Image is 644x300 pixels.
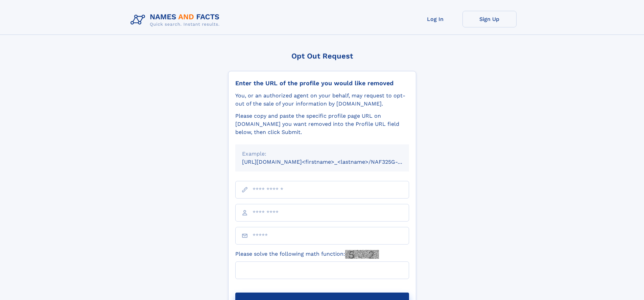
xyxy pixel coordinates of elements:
[242,150,402,158] div: Example:
[235,92,409,108] div: You, or an authorized agent on your behalf, may request to opt-out of the sale of your informatio...
[462,11,517,27] a: Sign Up
[228,52,416,60] div: Opt Out Request
[242,159,422,165] small: [URL][DOMAIN_NAME]<firstname>_<lastname>/NAF325G-xxxxxxxx
[408,11,462,27] a: Log In
[235,250,379,259] label: Please solve the following math function:
[128,11,225,29] img: Logo Names and Facts
[235,79,409,87] div: Enter the URL of the profile you would like removed
[235,112,409,136] div: Please copy and paste the specific profile page URL on [DOMAIN_NAME] you want removed into the Pr...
